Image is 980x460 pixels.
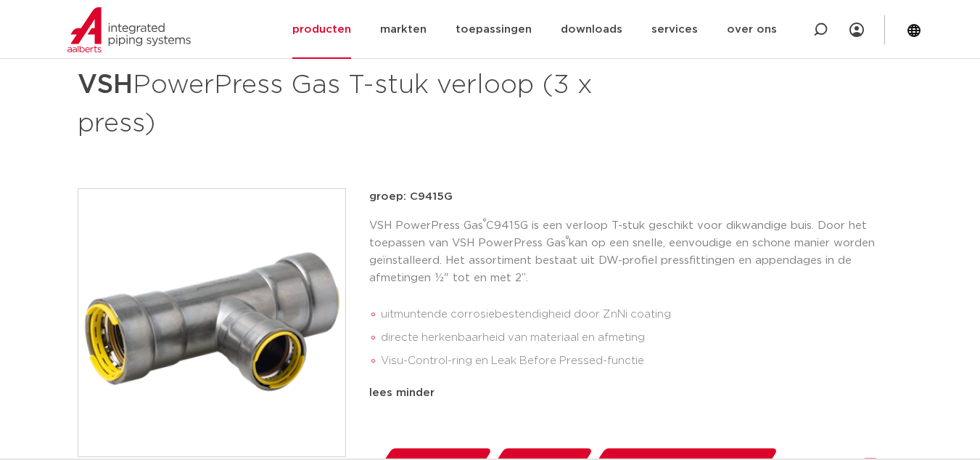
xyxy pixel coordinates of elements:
p: groep: C9415G [369,188,903,206]
li: directe herkenbaarheid van materiaal en afmeting [381,326,903,350]
div: lees minder [369,384,903,402]
sup: ® [483,218,486,226]
h1: PowerPress Gas T-stuk verloop (3 x press) [78,63,622,142]
strong: VSH [78,72,133,98]
li: Visu-Control-ring en Leak Before Pressed-functie [381,350,903,373]
img: Product Image for VSH PowerPress Gas T-stuk verloop (3 x press) [78,189,345,456]
p: VSH PowerPress Gas C9415G is een verloop T-stuk geschikt voor dikwandige buis. Door het toepassen... [369,217,903,287]
sup: ® [566,235,569,243]
li: uitmuntende corrosiebestendigheid door ZnNi coating [381,303,903,326]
